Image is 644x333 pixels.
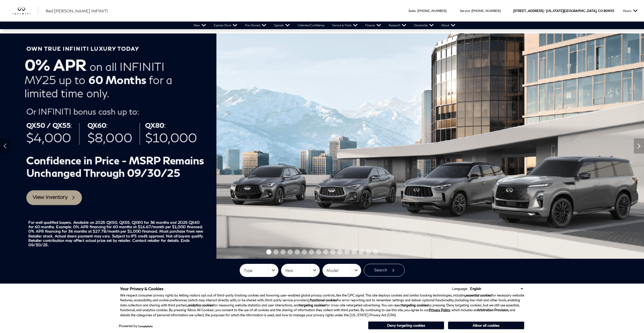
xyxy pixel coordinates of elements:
img: INFINITI [13,7,38,15]
a: Privacy Policy [429,308,450,312]
a: ComplyAuto [138,325,153,328]
span: Go to slide 11 [337,249,342,254]
a: [STREET_ADDRESS] • [US_STATE][GEOGRAPHIC_DATA], CO 80905 [513,9,614,13]
a: New [190,22,210,29]
span: Go to slide 9 [323,249,328,254]
a: infiniti [13,7,38,15]
button: Allow all cookies [448,322,524,329]
button: Model [323,264,361,277]
nav: Main Navigation [190,22,459,29]
a: Red [PERSON_NAME] INFINITI [46,8,108,14]
span: Red [PERSON_NAME] INFINITI [46,8,108,13]
a: Express Store [210,22,241,29]
a: Finance [361,22,385,29]
span: Go to slide 4 [288,249,293,254]
div: Powered by [119,324,153,328]
span: Go to slide 5 [295,249,300,254]
span: : [416,9,417,13]
span: : [470,9,471,13]
div: Next [634,138,644,154]
strong: essential cookies [466,293,491,297]
span: Go to slide 13 [352,249,357,254]
button: Type [240,264,278,277]
a: Ownership [410,22,438,29]
span: Go to slide 7 [309,249,314,254]
span: Your Privacy & Cookies [120,286,163,291]
span: Go to slide 8 [316,249,321,254]
span: Go to slide 2 [273,249,278,254]
strong: functional cookies [310,298,337,302]
div: Language: [452,287,468,290]
span: Year [285,266,309,275]
select: Language Select [469,286,524,291]
button: Deny targeting cookies [368,321,444,329]
span: Service [460,9,470,13]
a: Unlimited Confidence [294,22,328,29]
span: Go to slide 12 [344,249,350,254]
a: Research [385,22,410,29]
span: Model [326,266,351,275]
strong: targeting cookies [402,303,428,307]
span: Go to slide 14 [359,249,364,254]
a: [PHONE_NUMBER] [471,9,501,13]
strong: Arbitration Provision [477,308,508,312]
strong: analytics cookies [188,303,213,307]
a: Pre-Owned [241,22,270,29]
a: Specials [270,22,294,29]
span: Type [244,266,268,275]
p: We respect consumer privacy rights by letting visitors opt out of third-party tracking cookies an... [120,293,524,318]
a: Service & Parts [328,22,361,29]
span: Go to slide 6 [302,249,307,254]
span: Go to slide 3 [280,249,286,254]
span: Go to slide 15 [366,249,371,254]
span: Go to slide 16 [373,249,378,254]
button: Search [364,264,405,276]
button: Year [281,264,320,277]
strong: targeting cookies [299,303,325,307]
span: Sales [408,9,416,13]
span: Go to slide 10 [330,249,335,254]
a: About [438,22,459,29]
span: Go to slide 1 [266,249,271,254]
a: [PHONE_NUMBER] [417,9,447,13]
